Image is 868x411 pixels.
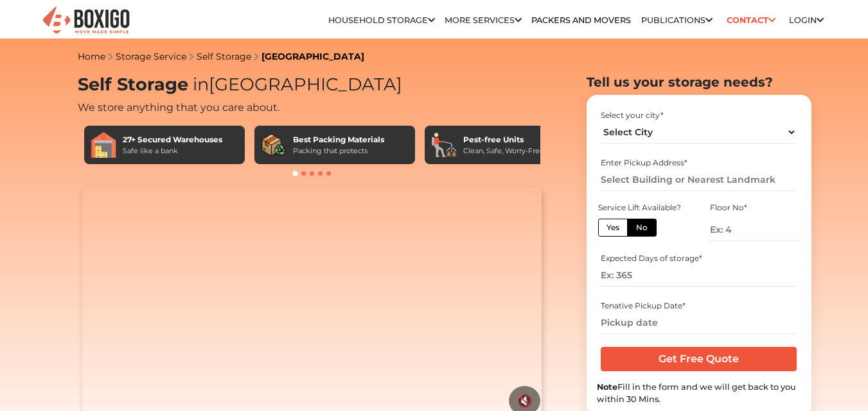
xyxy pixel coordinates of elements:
[41,5,131,37] img: Boxigo
[601,347,797,371] input: Get Free Quote
[431,132,457,158] img: Pest-free Units
[445,15,522,25] a: More services
[293,134,384,146] div: Best Packing Materials
[78,101,279,113] span: We store anything that you care about.
[601,300,797,312] div: Tenative Pickup Date
[293,146,384,156] div: Packing that protects
[598,219,628,237] label: Yes
[597,382,617,392] b: Note
[193,74,209,95] span: in
[597,381,801,405] div: Fill in the form and we will get back to you within 30 Mins.
[710,219,799,241] input: Ex: 4
[78,74,547,96] h1: Self Storage
[627,219,657,237] label: No
[91,132,116,158] img: 27+ Secured Warehouses
[789,15,824,25] a: Login
[587,74,811,90] h2: Tell us your storage needs?
[197,51,251,62] a: Self Storage
[601,312,797,334] input: Pickup date
[78,51,105,62] a: Home
[601,157,797,169] div: Enter Pickup Address
[261,51,364,62] a: [GEOGRAPHIC_DATA]
[188,74,402,95] span: [GEOGRAPHIC_DATA]
[261,132,287,158] img: Best Packing Materials
[531,15,631,25] a: Packers and Movers
[463,134,544,146] div: Pest-free Units
[641,15,713,25] a: Publications
[601,169,797,191] input: Select Building or Nearest Landmark
[601,253,797,264] div: Expected Days of storage
[116,51,186,62] a: Storage Service
[463,146,544,156] div: Clean, Safe, Worry-Free
[328,15,435,25] a: Household Storage
[123,146,222,156] div: Safe like a bank
[601,110,797,121] div: Select your city
[123,134,222,146] div: 27+ Secured Warehouses
[601,264,797,287] input: Ex: 365
[710,202,799,214] div: Floor No
[598,202,687,214] div: Service Lift Available?
[722,10,779,30] a: Contact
